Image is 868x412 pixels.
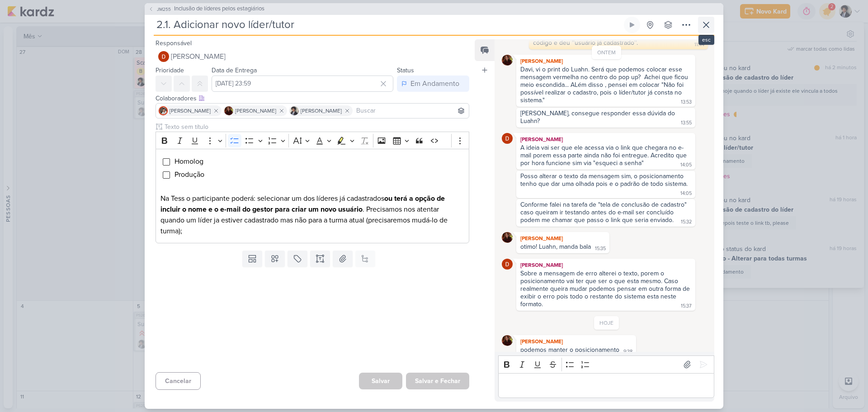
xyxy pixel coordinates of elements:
[159,106,168,115] img: Cezar Giusti
[235,107,276,115] span: [PERSON_NAME]
[397,66,414,74] label: Status
[520,346,619,354] div: podemos manter o posicionamento
[595,245,606,252] div: 15:35
[163,122,469,132] input: Texto sem título
[171,51,226,62] span: [PERSON_NAME]
[520,243,591,251] div: otimo! Luahn, manda bala
[520,144,689,167] div: A ideia vai ser que ele acessa via o link que chegara no e-mail porem essa parte ainda não foi en...
[410,78,459,89] div: Em Andamento
[520,270,692,308] div: Sobre a mensagem de erro alterei o texto, porem o posicionamento vai ter que ser o que esta mesmo...
[290,106,299,115] img: Pedro Luahn Simões
[156,94,469,103] div: Colaboradores
[156,39,192,47] label: Responsável
[681,303,692,310] div: 15:37
[680,161,692,169] div: 14:05
[518,337,634,346] div: [PERSON_NAME]
[520,172,688,188] div: Posso alterar o texto da mensagem sim, o posicionamento tenho que dar uma olhada pois e o padrão ...
[502,55,513,66] img: Jaqueline Molina
[502,133,513,144] img: Davi Elias Teixeira
[623,348,632,355] div: 9:38
[681,218,692,226] div: 15:32
[354,105,467,116] input: Buscar
[397,76,469,92] button: Em Andamento
[498,373,714,398] div: Editor editing area: main
[520,66,690,104] div: Davi, vi o print do Luahn. Será que podemos colocar esse mensagem vermelha no centro do pop up? A...
[170,107,211,115] span: [PERSON_NAME]
[175,157,203,166] span: Homolog
[520,201,689,224] div: Conforme falei na tarefa de "tela de conclusão de cadastro" caso queiram ir testando antes do e-m...
[175,170,204,179] span: Produção
[156,372,201,390] button: Cancelar
[518,135,693,144] div: [PERSON_NAME]
[212,76,393,92] input: Select a date
[301,107,342,115] span: [PERSON_NAME]
[502,335,513,346] img: Jaqueline Molina
[698,35,714,45] div: esc
[160,194,445,214] strong: ou terá a opção de incluir o nome e o e-mail do gestor para criar um novo usuário
[518,57,693,66] div: [PERSON_NAME]
[498,355,714,373] div: Editor toolbar
[502,232,513,243] img: Jaqueline Molina
[518,234,608,243] div: [PERSON_NAME]
[154,17,622,33] input: Kard Sem Título
[158,51,169,62] img: Davi Elias Teixeira
[694,41,704,48] div: 11:44
[156,48,469,65] button: [PERSON_NAME]
[680,190,692,197] div: 14:05
[156,66,184,74] label: Prioridade
[156,132,469,149] div: Editor toolbar
[502,259,513,270] img: Davi Elias Teixeira
[160,193,464,237] p: Na Tess o participante poderá: selecionar um dos líderes já cadastrados . Precisamos nos atentar ...
[156,149,469,243] div: Editor editing area: main
[681,119,692,127] div: 13:55
[520,109,677,125] div: [PERSON_NAME], consegue responder essa dúvida do Luahn?
[224,106,233,115] img: Jaqueline Molina
[212,66,257,74] label: Data de Entrega
[628,21,636,28] div: Ligar relógio
[518,260,693,270] div: [PERSON_NAME]
[681,99,692,106] div: 13:53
